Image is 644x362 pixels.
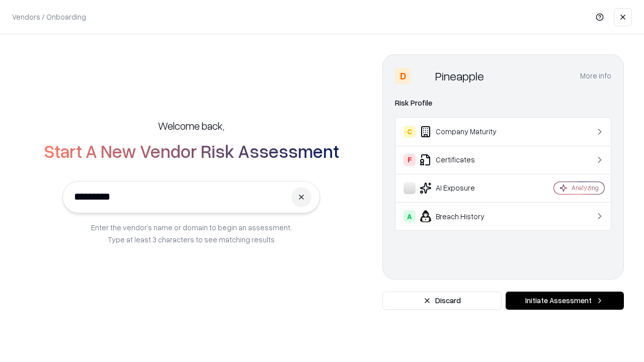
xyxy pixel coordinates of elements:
[572,184,599,192] div: Analyzing
[91,221,292,245] p: Enter the vendor’s name or domain to begin an assessment. Type at least 3 characters to see match...
[404,182,524,194] div: AI Exposure
[395,68,411,84] div: D
[158,119,224,133] h5: Welcome back,
[435,68,484,84] div: Pineapple
[395,97,611,109] div: Risk Profile
[506,292,624,310] button: Initiate Assessment
[382,292,502,310] button: Discard
[580,67,611,85] button: More info
[404,154,416,166] div: F
[415,68,431,84] img: Pineapple
[404,210,524,222] div: Breach History
[404,210,416,222] div: A
[44,141,339,161] h2: Start A New Vendor Risk Assessment
[404,126,416,138] div: C
[12,12,86,22] p: Vendors / Onboarding
[404,126,524,138] div: Company Maturity
[404,154,524,166] div: Certificates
